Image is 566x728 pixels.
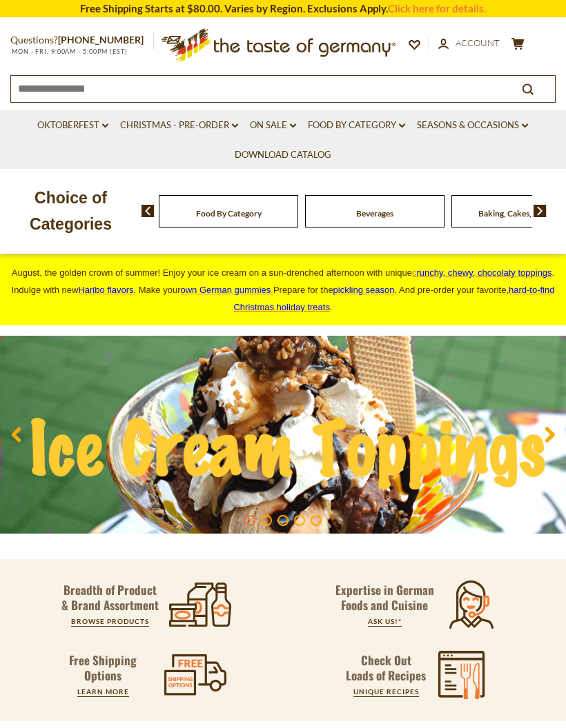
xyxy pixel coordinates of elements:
span: runchy, chewy, chocolaty toppings [417,267,552,278]
p: Questions? [10,32,154,49]
a: Food By Category [308,118,405,133]
a: Christmas - PRE-ORDER [120,118,238,133]
a: Baking, Cakes, Desserts [478,208,565,219]
a: LEARN MORE [77,687,129,696]
p: Free Shipping Options [57,653,148,683]
a: Oktoberfest [37,118,108,133]
a: UNIQUE RECIPES [353,687,419,696]
a: Download Catalog [235,148,331,163]
a: Click here for details. [388,2,486,14]
p: Breadth of Product & Brand Assortment [60,583,160,613]
a: Seasons & Occasions [417,118,528,133]
a: On Sale [250,118,296,133]
a: Account [438,36,500,51]
a: [PHONE_NUMBER] [58,34,144,45]
span: Account [456,37,500,48]
a: crunchy, chewy, chocolaty toppings [412,267,552,278]
a: Food By Category [196,208,262,219]
p: Expertise in German Foods and Cuisine [335,583,434,613]
a: ASK US!* [368,617,402,625]
a: BROWSE PRODUCTS [71,617,149,625]
a: own German gummies. [180,285,273,295]
img: next arrow [534,205,547,217]
a: pickling season [333,285,395,295]
a: Beverages [356,208,393,219]
a: Haribo flavors [78,285,133,295]
span: own German gummies [180,285,271,295]
img: previous arrow [141,205,155,217]
p: Check Out Loads of Recipes [346,653,426,683]
span: August, the golden crown of summer! Enjoy your ice cream on a sun-drenched afternoon with unique ... [12,267,555,312]
span: MON - FRI, 9:00AM - 5:00PM (EST) [10,48,128,55]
